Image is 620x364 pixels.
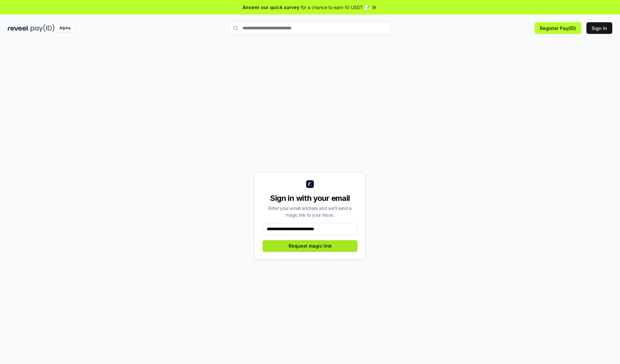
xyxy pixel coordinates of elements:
button: Register Pay(ID) [535,22,581,34]
img: logo_small [306,180,314,188]
button: Sign In [586,22,612,34]
div: Alpha [56,24,74,32]
span: for a chance to earn 10 USDT 📝 [301,4,370,11]
button: Request magic link [263,240,357,252]
img: reveel_dark [8,24,29,32]
div: Sign in with your email [263,193,357,203]
img: pay_id [31,24,55,32]
span: Answer our quick survey [243,4,299,11]
div: Enter your email address and we’ll send a magic link to your inbox. [263,205,357,218]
